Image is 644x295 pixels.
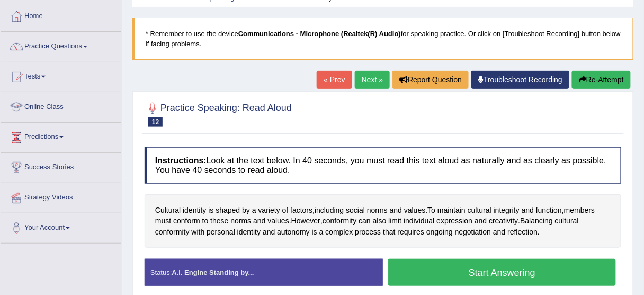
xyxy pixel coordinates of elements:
[155,227,190,238] span: Click to see word definition
[404,215,434,227] span: Click to see word definition
[132,18,633,60] blockquote: * Remember to use the device for speaking practice. Or click on [Troubleshoot Recording] button b...
[317,71,352,89] a: « Prev
[468,205,491,216] span: Click to see word definition
[1,62,121,89] a: Tests
[183,205,206,216] span: Click to see word definition
[437,215,473,227] span: Click to see word definition
[216,205,240,216] span: Click to see word definition
[253,215,265,227] span: Click to see word definition
[145,100,292,127] h2: Practice Speaking: Read Aloud
[437,205,466,216] span: Click to see word definition
[388,259,616,286] button: Start Answering
[572,71,631,89] button: Re-Attempt
[173,215,200,227] span: Click to see word definition
[1,123,121,149] a: Predictions
[493,227,505,238] span: Click to see word definition
[390,205,402,216] span: Click to see word definition
[145,147,621,183] h4: Look at the text below. In 40 seconds, you must read this text aloud as naturally and as clearly ...
[208,205,213,216] span: Click to see word definition
[155,215,171,227] span: Click to see word definition
[1,2,121,28] a: Home
[237,227,261,238] span: Click to see word definition
[312,227,317,238] span: Click to see word definition
[258,205,280,216] span: Click to see word definition
[471,71,569,89] a: Troubleshoot Recording
[373,215,387,227] span: Click to see word definition
[319,227,324,238] span: Click to see word definition
[172,268,254,276] strong: A.I. Engine Standing by...
[494,205,520,216] span: Click to see word definition
[277,227,309,238] span: Click to see word definition
[202,215,209,227] span: Click to see word definition
[489,215,518,227] span: Click to see word definition
[522,205,534,216] span: Click to see word definition
[555,215,579,227] span: Click to see word definition
[1,92,121,119] a: Online Class
[242,205,250,216] span: Click to see word definition
[426,227,453,238] span: Click to see word definition
[392,71,469,89] button: Report Question
[346,205,365,216] span: Click to see word definition
[315,205,344,216] span: Click to see word definition
[455,227,491,238] span: Click to see word definition
[155,156,207,165] b: Instructions:
[325,227,353,238] span: Click to see word definition
[1,213,121,240] a: Your Account
[155,205,181,216] span: Click to see word definition
[564,205,595,216] span: Click to see word definition
[398,227,425,238] span: Click to see word definition
[427,205,435,216] span: Click to see word definition
[508,227,538,238] span: Click to see word definition
[267,215,289,227] span: Click to see word definition
[355,227,381,238] span: Click to see word definition
[1,183,121,210] a: Strategy Videos
[207,227,235,238] span: Click to see word definition
[191,227,204,238] span: Click to see word definition
[367,205,388,216] span: Click to see word definition
[210,215,228,227] span: Click to see word definition
[1,32,121,58] a: Practice Questions
[230,215,251,227] span: Click to see word definition
[355,71,390,89] a: Next »
[145,259,383,286] div: Status:
[238,30,401,38] b: Communications - Microphone (Realtek(R) Audio)
[1,153,121,179] a: Success Stories
[290,205,312,216] span: Click to see word definition
[359,215,371,227] span: Click to see word definition
[323,215,357,227] span: Click to see word definition
[383,227,395,238] span: Click to see word definition
[475,215,487,227] span: Click to see word definition
[388,215,401,227] span: Click to see word definition
[148,117,163,127] span: 12
[291,215,320,227] span: Click to see word definition
[404,205,425,216] span: Click to see word definition
[252,205,256,216] span: Click to see word definition
[521,215,553,227] span: Click to see word definition
[145,194,621,248] div: , . , . , . .
[282,205,289,216] span: Click to see word definition
[536,205,562,216] span: Click to see word definition
[263,227,275,238] span: Click to see word definition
